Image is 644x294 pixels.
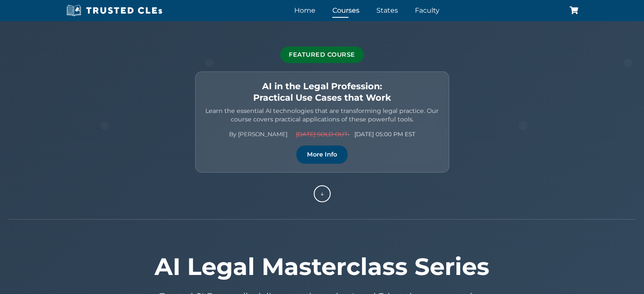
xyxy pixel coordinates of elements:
span: [DATE] SOLD OUT [296,131,348,137]
span: ↓ [320,188,324,199]
span: • [DATE] 05:00 PM EST [296,130,415,139]
a: Faculty [413,4,442,16]
a: By [PERSON_NAME] [229,131,287,137]
p: Learn the essential AI technologies that are transforming legal practice. Our course covers pract... [204,107,440,124]
div: Featured Course [280,47,364,63]
img: Trusted CLEs [64,4,165,17]
a: States [374,4,400,16]
h2: AI in the Legal Profession: Practical Use Cases that Work [204,80,440,103]
a: More Info [296,146,348,164]
h1: AI Legal Masterclass Series [68,253,576,281]
a: Home [292,4,318,16]
a: Courses [330,4,362,16]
